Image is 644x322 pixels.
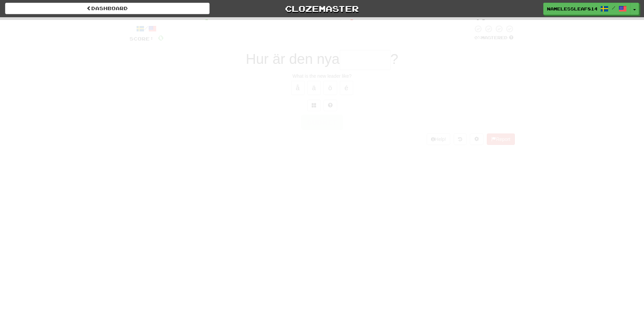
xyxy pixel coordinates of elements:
a: Dashboard [5,3,210,14]
span: 10 [475,18,486,26]
div: Mastered [473,35,515,41]
div: What is the new leader like? [129,73,515,79]
span: ? [390,51,398,67]
button: Round history (alt+y) [454,133,467,145]
a: NamelessLeaf8149 / [543,3,630,15]
button: å [291,81,305,95]
button: ä [307,81,321,95]
span: Incorrect [289,19,332,26]
button: ö [324,81,337,95]
button: Help! [427,133,451,145]
a: Clozemaster [220,3,424,15]
span: NamelessLeaf8149 [547,6,597,12]
span: Score: [129,36,154,42]
span: 0 % [474,35,481,40]
button: Switch sentence to multiple choice alt+p [307,100,321,111]
span: 0 [349,18,355,26]
span: / [612,5,615,10]
span: Correct [154,19,187,26]
span: 0 [158,33,164,42]
span: 0 [204,18,210,26]
span: Hur är den nya [246,51,340,67]
button: Report [487,133,515,145]
button: é [340,81,353,95]
div: / [129,25,164,33]
button: Single letter hint - you only get 1 per sentence and score half the points! alt+h [324,100,337,111]
button: Submit [301,115,343,130]
span: To go [434,19,458,26]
